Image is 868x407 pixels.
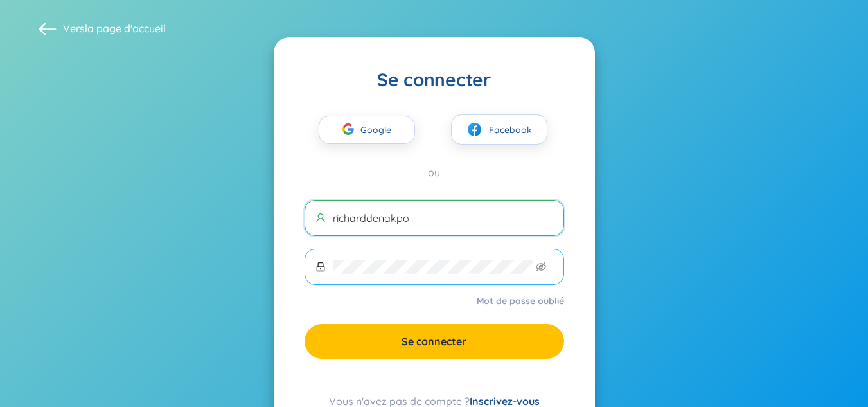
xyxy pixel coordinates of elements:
a: Mot de passe oublié [477,294,564,307]
img: Facebook [466,122,483,138]
button: Se connecter [305,324,564,359]
font: Se connecter [377,68,491,91]
font: ou [428,166,440,179]
font: Se connecter [402,335,466,348]
button: FacebookFacebook [451,114,547,145]
span: invisible à l'œil nu [536,262,546,272]
font: Mot de passe oublié [477,295,564,307]
a: la page d'accueil [85,22,166,35]
font: Vers [63,22,85,35]
button: Google [319,116,415,144]
span: utilisateur [315,213,326,223]
input: Nom d'utilisateur ou e-mail [333,211,553,225]
font: Facebook [489,124,532,136]
span: verrouillage [315,262,326,272]
font: Google [360,124,391,136]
